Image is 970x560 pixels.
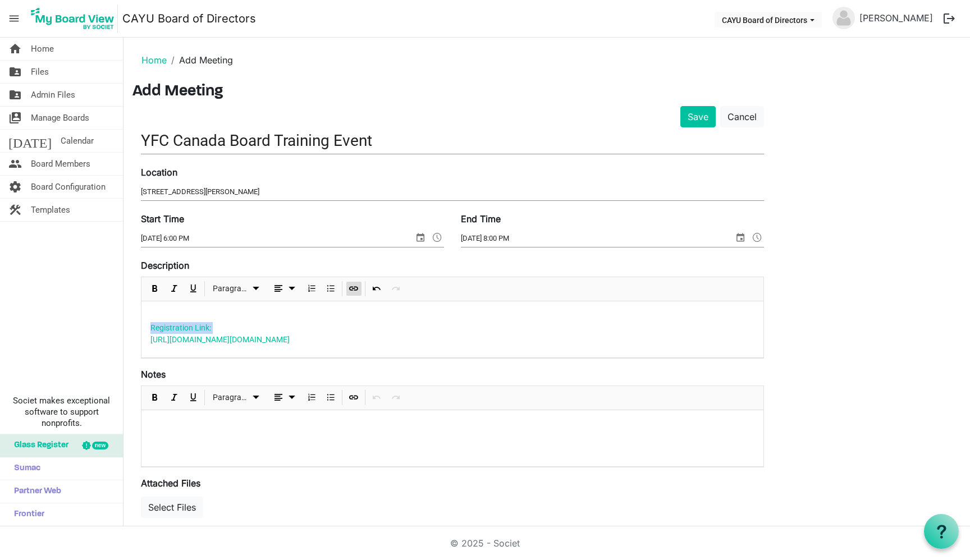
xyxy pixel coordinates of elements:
[167,282,182,296] button: Italic
[8,480,61,503] span: Partner Web
[461,212,501,226] label: End Time
[321,386,340,410] div: Bulleted List
[186,391,201,405] button: Underline
[3,8,25,29] span: menu
[31,38,54,60] span: Home
[31,61,49,83] span: Files
[141,476,200,490] label: Attached Files
[141,368,166,381] label: Notes
[28,4,118,33] img: My Board View Logo
[184,386,203,410] div: Underline
[150,323,290,344] a: Registration Link:[URL][DOMAIN_NAME][DOMAIN_NAME]
[302,277,321,301] div: Numbered List
[268,282,300,296] button: dropdownbutton
[164,386,184,410] div: Italic
[31,153,90,175] span: Board Members
[8,176,22,198] span: settings
[132,82,961,102] h3: Add Meeting
[304,282,319,296] button: Numbered List
[346,391,362,405] button: Insert Link
[145,277,164,301] div: Bold
[209,282,264,296] button: Paragraph dropdownbutton
[8,199,22,221] span: construction
[92,442,108,449] div: new
[8,434,68,457] span: Glass Register
[8,84,22,106] span: folder_shared
[164,277,184,301] div: Italic
[31,84,75,106] span: Admin Files
[8,107,22,129] span: switch_account
[167,391,182,405] button: Italic
[167,53,233,67] li: Add Meeting
[8,61,22,83] span: folder_shared
[28,4,122,33] a: My Board View Logo
[266,386,303,410] div: Alignments
[31,107,89,129] span: Manage Boards
[209,391,264,405] button: Paragraph dropdownbutton
[323,391,338,405] button: Bulleted List
[323,282,338,296] button: Bulleted List
[304,391,319,405] button: Numbered List
[680,106,716,127] button: Save
[207,386,266,410] div: Formats
[186,282,201,296] button: Underline
[450,538,520,549] a: © 2025 - Societ
[207,277,266,301] div: Formats
[302,386,321,410] div: Numbered List
[31,199,70,221] span: Templates
[715,12,822,27] button: CAYU Board of Directors dropdownbutton
[8,130,52,152] span: [DATE]
[346,282,362,296] button: Insert Link
[141,127,764,154] input: Title
[5,395,118,429] span: Societ makes exceptional software to support nonprofits.
[141,212,184,226] label: Start Time
[268,391,300,405] button: dropdownbutton
[122,7,256,30] a: CAYU Board of Directors
[148,391,163,405] button: Bold
[321,277,340,301] div: Bulleted List
[8,153,22,175] span: people
[184,277,203,301] div: Underline
[367,277,386,301] div: Undo
[855,7,937,29] a: [PERSON_NAME]
[414,230,427,245] span: select
[8,503,44,526] span: Frontier
[213,391,249,405] span: Paragraph
[141,166,177,179] label: Location
[369,282,385,296] button: Undo
[213,282,249,296] span: Paragraph
[148,282,163,296] button: Bold
[145,386,164,410] div: Bold
[141,497,203,518] button: Select Files
[8,457,40,480] span: Sumac
[734,230,747,245] span: select
[720,106,764,127] a: Cancel
[266,277,303,301] div: Alignments
[31,176,106,198] span: Board Configuration
[832,7,855,29] img: no-profile-picture.svg
[344,277,363,301] div: Insert Link
[61,130,94,152] span: Calendar
[141,259,189,272] label: Description
[141,54,167,66] a: Home
[937,7,961,30] button: logout
[8,38,22,60] span: home
[344,386,363,410] div: Insert Link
